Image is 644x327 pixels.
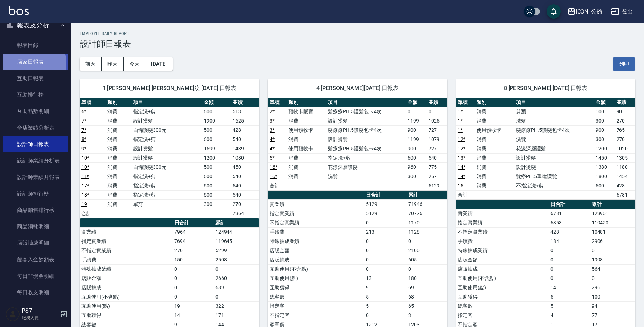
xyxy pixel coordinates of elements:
[590,200,635,209] th: 累計
[268,199,364,209] td: 實業績
[615,144,635,153] td: 1020
[364,246,406,255] td: 0
[406,98,426,107] th: 金額
[172,237,213,246] td: 7694
[514,107,594,116] td: 剪瀏
[615,190,635,199] td: 6781
[132,172,202,181] td: 指定洗+剪
[287,135,326,144] td: 消費
[80,98,106,107] th: 單號
[3,70,68,87] a: 互助日報表
[3,301,68,317] a: 收支分類明細表
[3,37,68,53] a: 報表目錄
[475,172,514,181] td: 消費
[456,274,549,283] td: 互助使用(不含點)
[3,16,68,35] button: 報表及分析
[106,125,132,135] td: 消費
[132,107,202,116] td: 指定洗+剪
[549,255,590,264] td: 0
[6,307,20,321] img: Person
[427,162,447,172] td: 775
[132,144,202,153] td: 設計燙髮
[214,301,259,311] td: 322
[80,311,172,320] td: 互助獲得
[326,107,406,116] td: 髮療療PH.5護髮包卡4次
[456,264,549,274] td: 店販抽成
[3,54,68,70] a: 店家日報表
[214,227,259,237] td: 124944
[202,144,230,153] td: 1599
[3,235,68,251] a: 店販抽成明細
[456,209,549,218] td: 實業績
[231,209,259,218] td: 7964
[326,162,406,172] td: 花漾深層護髮
[172,311,213,320] td: 14
[615,181,635,190] td: 428
[268,98,287,107] th: 單號
[268,209,364,218] td: 指定實業績
[590,255,635,264] td: 1998
[202,162,230,172] td: 500
[80,98,259,218] table: a dense table
[202,172,230,181] td: 600
[514,135,594,144] td: 洗髮
[231,125,259,135] td: 428
[427,181,447,190] td: 5129
[364,292,406,301] td: 5
[364,218,406,227] td: 0
[268,274,364,283] td: 互助使用(點)
[106,144,132,153] td: 消費
[475,162,514,172] td: 消費
[268,255,364,264] td: 店販抽成
[268,283,364,292] td: 互助獲得
[268,301,364,311] td: 指定客
[132,135,202,144] td: 指定洗+剪
[427,125,447,135] td: 727
[80,292,172,301] td: 互助使用(不含點)
[80,237,172,246] td: 指定實業績
[172,292,213,301] td: 0
[172,246,213,255] td: 270
[615,107,635,116] td: 90
[132,125,202,135] td: 自備護髮300元
[590,237,635,246] td: 2906
[80,31,635,36] h2: Employee Daily Report
[406,237,447,246] td: 0
[514,153,594,162] td: 設計燙髮
[172,264,213,274] td: 0
[287,125,326,135] td: 使用預收卡
[406,227,447,237] td: 1128
[514,172,594,181] td: 髮療PH.5重建護髮
[231,199,259,209] td: 270
[456,301,549,311] td: 總客數
[456,292,549,301] td: 互助獲得
[615,135,635,144] td: 270
[475,181,514,190] td: 消費
[202,135,230,144] td: 600
[172,301,213,311] td: 19
[549,227,590,237] td: 428
[106,116,132,125] td: 消費
[214,292,259,301] td: 0
[3,103,68,119] a: 互助點數明細
[22,307,58,315] h5: PS7
[590,209,635,218] td: 129901
[132,162,202,172] td: 自備護髮300元
[549,311,590,320] td: 4
[132,98,202,107] th: 項目
[287,172,326,181] td: 消費
[202,190,230,199] td: 600
[364,301,406,311] td: 5
[549,200,590,209] th: 日合計
[326,144,406,153] td: 髮療療PH.5護髮包卡4次
[80,283,172,292] td: 店販抽成
[268,246,364,255] td: 店販金額
[88,85,251,92] span: 1 [PERSON_NAME] [PERSON_NAME]汶 [DATE] 日報表
[80,246,172,255] td: 不指定實業績
[132,199,202,209] td: 單剪
[364,255,406,264] td: 0
[406,274,447,283] td: 180
[202,98,230,107] th: 金額
[214,283,259,292] td: 689
[172,274,213,283] td: 0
